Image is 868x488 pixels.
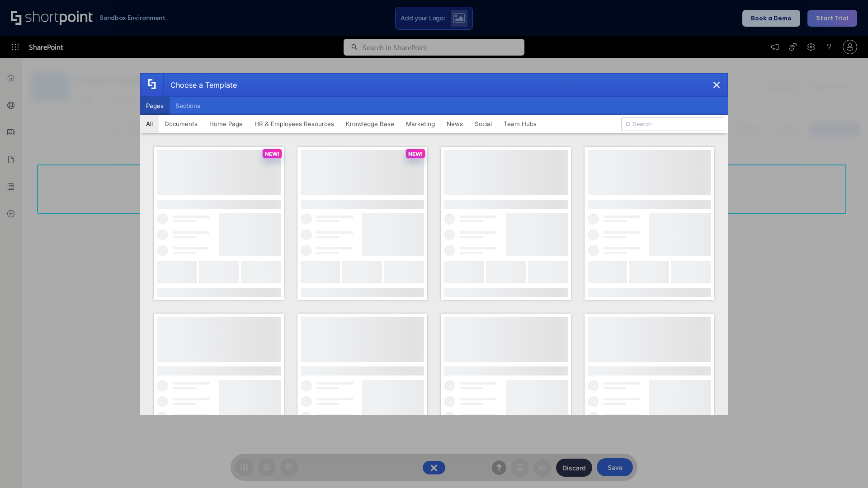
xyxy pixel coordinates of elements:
button: Pages [140,97,170,115]
button: Team Hubs [498,115,542,133]
button: Knowledge Base [340,115,400,133]
button: Documents [159,115,203,133]
iframe: Chat Widget [823,445,868,488]
p: NEW! [265,150,279,157]
input: Search [621,117,724,131]
div: template selector [140,73,728,415]
button: News [441,115,469,133]
button: Sections [170,97,206,115]
button: Home Page [203,115,249,133]
div: Choose a Template [163,74,237,96]
button: HR & Employees Resources [249,115,340,133]
button: All [140,115,159,133]
button: Marketing [400,115,441,133]
p: NEW! [408,150,423,157]
button: Social [469,115,498,133]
